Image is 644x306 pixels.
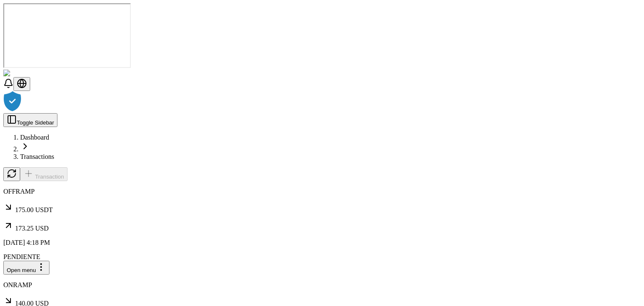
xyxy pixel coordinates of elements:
p: 175.00 USDT [3,202,641,214]
img: ShieldPay Logo [3,70,53,77]
span: Open menu [7,267,36,273]
p: 173.25 USD [3,220,641,232]
a: Dashboard [20,134,49,141]
p: OFFRAMP [3,188,641,195]
button: Toggle Sidebar [3,113,57,127]
p: ONRAMP [3,281,641,289]
a: Transactions [20,153,54,160]
button: Transaction [20,167,68,181]
nav: breadcrumb [3,134,641,161]
button: Open menu [3,261,49,275]
div: PENDIENTE [3,253,641,261]
p: [DATE] 4:18 PM [3,239,641,246]
span: Toggle Sidebar [17,119,54,126]
span: Transaction [35,174,64,180]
